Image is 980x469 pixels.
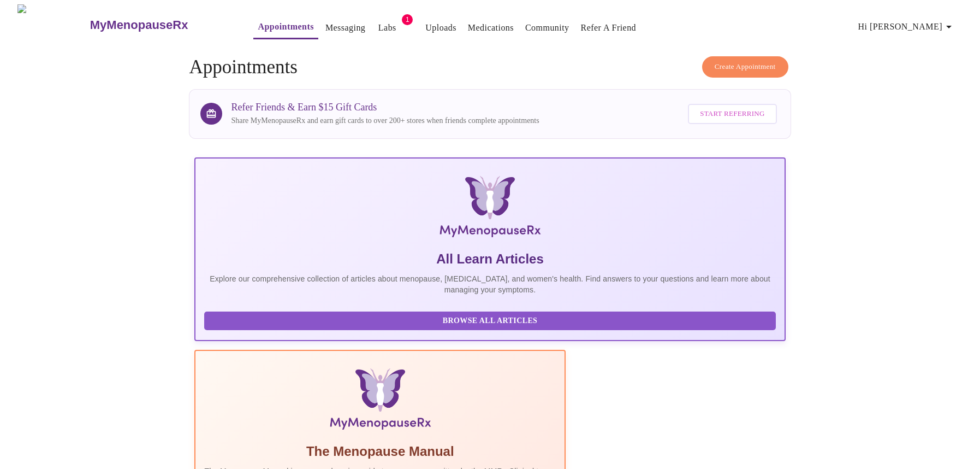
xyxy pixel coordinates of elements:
[231,115,539,126] p: Share MyMenopauseRx and earn gift cards to over 200+ stores when friends complete appointments
[325,20,365,36] a: Messaging
[215,314,764,328] span: Browse All Articles
[321,17,370,39] button: Messaging
[468,20,514,36] a: Medications
[90,18,188,32] h3: MyMenopauseRx
[378,20,396,36] a: Labs
[370,17,405,39] button: Labs
[260,368,500,434] img: Menopause Manual
[17,4,88,45] img: MyMenopauseRx Logo
[231,102,539,113] h3: Refer Friends & Earn $15 Gift Cards
[204,250,775,268] h5: All Learn Articles
[581,20,637,36] a: Refer a Friend
[189,56,791,78] h4: Appointments
[258,19,313,34] a: Appointments
[204,273,775,295] p: Explore our comprehensive collection of articles about menopause, [MEDICAL_DATA], and women's hea...
[425,20,456,36] a: Uploads
[464,17,518,39] button: Medications
[204,315,778,325] a: Browse All Articles
[577,17,641,39] button: Refer a Friend
[525,20,569,36] a: Community
[858,19,955,34] span: Hi [PERSON_NAME]
[685,98,779,130] a: Start Referring
[293,176,687,242] img: MyMenopauseRx Logo
[253,16,318,39] button: Appointments
[88,6,231,44] a: MyMenopauseRx
[700,108,764,120] span: Start Referring
[854,16,960,38] button: Hi [PERSON_NAME]
[702,56,788,78] button: Create Appointment
[688,104,776,124] button: Start Referring
[402,14,413,25] span: 1
[204,312,775,331] button: Browse All Articles
[204,443,556,460] h5: The Menopause Manual
[421,17,461,39] button: Uploads
[521,17,574,39] button: Community
[715,61,776,73] span: Create Appointment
